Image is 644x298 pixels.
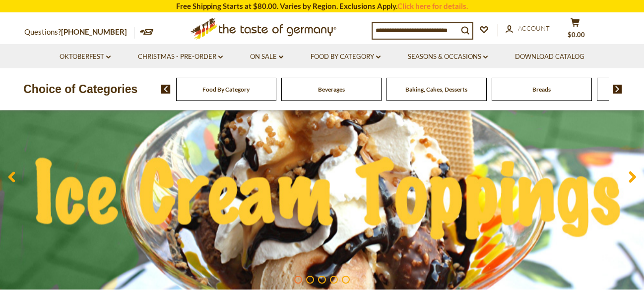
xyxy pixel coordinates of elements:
[568,31,585,39] span: $0.00
[311,51,381,62] a: Food By Category
[506,23,550,34] a: Account
[318,86,345,93] a: Beverages
[397,1,468,10] a: Click here for details.
[250,51,283,62] a: On Sale
[408,51,488,62] a: Seasons & Occasions
[60,51,111,62] a: Oktoberfest
[532,86,551,93] a: Breads
[202,86,250,93] a: Food By Category
[613,85,622,94] img: next arrow
[161,85,171,94] img: previous arrow
[560,18,590,43] button: $0.00
[518,24,550,32] span: Account
[405,86,467,93] a: Baking, Cakes, Desserts
[515,51,584,62] a: Download Catalog
[138,51,223,62] a: Christmas - PRE-ORDER
[61,27,127,36] a: [PHONE_NUMBER]
[24,26,134,39] p: Questions?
